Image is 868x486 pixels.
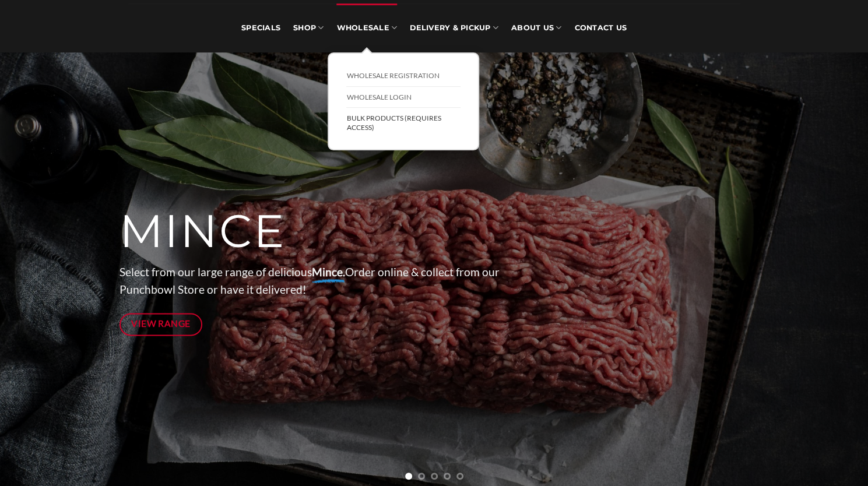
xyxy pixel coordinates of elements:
a: About Us [511,3,561,52]
li: Page dot 5 [456,473,463,480]
span: MINCE [120,203,286,259]
a: SHOP [293,3,324,52]
a: BULK Products (Requires Access) [346,108,461,138]
a: Contact Us [574,3,627,52]
span: Select from our large range of delicious Order online & collect from our Punchbowl Store or have ... [120,265,500,297]
a: Wholesale Login [346,87,461,108]
a: Specials [241,3,280,52]
a: Wholesale Registration [346,65,461,87]
a: Delivery & Pickup [410,3,498,52]
li: Page dot 3 [431,473,438,480]
li: Page dot 4 [444,473,451,480]
strong: Mince. [312,265,345,279]
a: View Range [120,313,203,336]
li: Page dot 1 [405,473,412,480]
a: Wholesale [336,3,397,52]
span: View Range [131,316,191,331]
li: Page dot 2 [418,473,425,480]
